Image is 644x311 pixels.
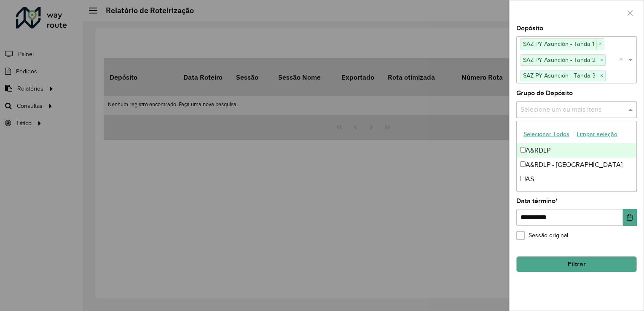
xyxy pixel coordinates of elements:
[517,172,636,186] div: AS
[521,39,596,49] span: SAZ PY Asunción - Tanda 1
[516,196,558,206] label: Data término
[517,158,636,172] div: A&RDLP - [GEOGRAPHIC_DATA]
[516,231,568,240] label: Sessão original
[623,209,637,226] button: Choose Date
[521,70,598,80] span: SAZ PY Asunción - Tanda 3
[516,121,637,191] ng-dropdown-panel: Options list
[516,23,543,33] label: Depósito
[520,128,573,141] button: Selecionar Todos
[573,128,621,141] button: Limpar seleção
[517,143,636,158] div: A&RDLP
[596,39,604,49] span: ×
[619,55,626,65] span: Clear all
[516,256,637,272] button: Filtrar
[598,55,605,65] span: ×
[516,88,573,98] label: Grupo de Depósito
[521,55,598,65] span: SAZ PY Asunción - Tanda 2
[598,71,605,81] span: ×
